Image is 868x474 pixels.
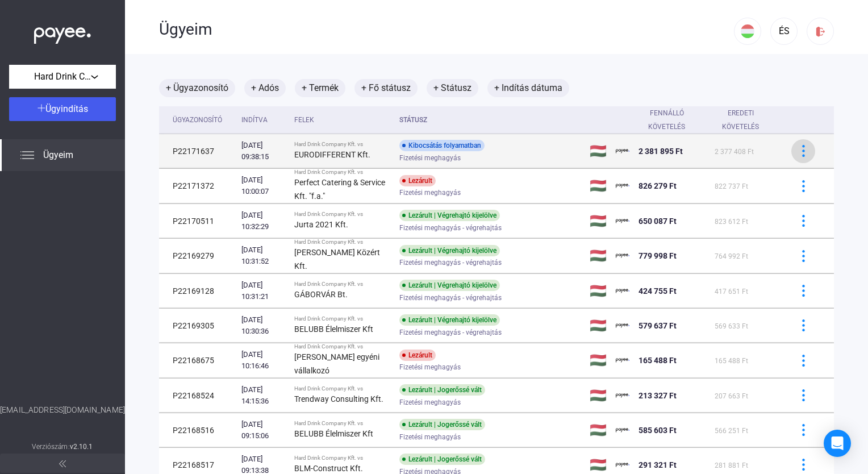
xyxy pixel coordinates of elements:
[34,21,91,44] img: white-payee-white-dot.svg
[395,106,585,134] th: Státusz
[294,352,379,375] strong: [PERSON_NAME] egyéni vállalkozó
[173,113,222,127] div: Ügyazonosító
[798,355,809,367] img: több-kék
[294,325,373,334] strong: BELUBB Élelmiszer Kft
[715,106,777,134] div: Eredeti követelés
[798,145,809,157] img: több-kék
[159,134,237,168] td: P22171637
[779,26,790,36] font: ÉS
[294,281,390,288] div: Hard Drink Company Kft. vs
[798,285,809,297] img: több-kék
[241,419,285,442] div: [DATE] 09:15:06
[399,151,461,165] span: Fizetési meghagyás
[433,81,471,95] font: + Státusz
[494,81,562,95] font: + Indítás dátuma
[20,148,34,162] img: list.svg
[166,81,228,95] font: + Ügyazonosító
[399,256,502,269] span: Fizetési meghagyás - végrehajtás
[639,321,677,330] span: 579 637 Ft
[798,180,809,192] img: több-kék
[399,175,436,186] div: Lezárult
[734,18,761,45] button: HU
[585,204,611,238] td: 🇭🇺
[715,148,754,156] span: 2 377 408 Ft
[399,454,485,465] div: Lezárult | Jogerőssé vált
[798,389,809,401] img: több-kék
[294,178,385,201] strong: Perfect Catering & Service Kft. "f.a."
[639,181,677,190] span: 826 279 Ft
[741,24,754,38] img: HU
[798,215,809,227] img: több-kék
[399,350,436,361] div: Lezárult
[399,210,500,221] div: Lezárult | Végrehajtó kijelölve
[173,113,232,127] div: Ügyazonosító
[294,150,370,159] strong: EURODIFFERENT Kft.
[294,220,348,229] strong: Jurta 2021 Kft.
[770,18,798,45] button: ÉS
[37,104,45,112] img: plus-white.svg
[639,106,695,134] div: Fennálló követelés
[34,70,91,84] span: Hard Drink Company Kft.
[824,430,851,457] div: Nyissa meg az Intercom Messengert
[715,392,748,400] span: 207 663 Ft
[791,174,815,198] button: több-kék
[399,430,461,444] span: Fizetési meghagyás
[639,426,677,435] span: 585 603 Ft
[616,144,629,158] img: kedvezményezett-logó
[159,20,734,39] div: Ügyeim
[715,182,748,190] span: 822 737 Ft
[399,314,500,326] div: Lezárult | Végrehajtó kijelölve
[639,106,706,134] div: Fennálló követelés
[294,239,390,246] div: Hard Drink Company Kft. vs
[791,314,815,338] button: több-kék
[241,174,285,197] div: [DATE] 10:00:07
[616,284,629,298] img: kedvezményezett-logó
[399,396,461,409] span: Fizetési meghagyás
[616,319,629,332] img: kedvezményezett-logó
[639,356,677,365] span: 165 488 Ft
[241,113,268,127] div: Indítva
[159,239,237,273] td: P22169279
[9,65,116,89] button: Hard Drink Company Kft.
[241,210,285,232] div: [DATE] 10:32:29
[639,147,683,156] span: 2 381 895 Ft
[399,291,502,305] span: Fizetési meghagyás - végrehajtás
[639,217,677,226] span: 650 087 Ft
[791,139,815,163] button: több-kék
[159,343,237,378] td: P22168675
[715,252,748,260] span: 764 992 Ft
[791,279,815,303] button: több-kék
[294,429,373,438] strong: BELUBB Élelmiszer Kft
[585,274,611,308] td: 🇭🇺
[791,209,815,233] button: több-kék
[399,384,485,396] div: Lezárult | Jogerőssé vált
[616,423,629,437] img: kedvezményezett-logó
[159,413,237,447] td: P22168516
[294,464,363,473] strong: BLM-Construct Kft.
[294,248,380,271] strong: [PERSON_NAME] Közért Kft.
[159,169,237,203] td: P22171372
[585,379,611,413] td: 🇭🇺
[294,343,390,350] div: Hard Drink Company Kft. vs
[715,288,748,296] span: 417 651 Ft
[715,106,767,134] div: Eredeti követelés
[616,214,629,228] img: kedvezményezett-logó
[294,211,390,218] div: Hard Drink Company Kft. vs
[585,134,611,168] td: 🇭🇺
[715,461,748,469] span: 281 881 Ft
[616,354,629,367] img: kedvezményezett-logó
[715,427,748,435] span: 566 251 Ft
[815,26,827,38] img: kijelentkezés-piros
[791,348,815,372] button: több-kék
[791,244,815,268] button: több-kék
[241,280,285,302] div: [DATE] 10:31:21
[399,419,485,430] div: Lezárult | Jogerőssé vált
[251,81,279,95] font: + Adós
[639,251,677,260] span: 779 998 Ft
[294,290,348,299] strong: GÁBORVÁR Bt.
[159,274,237,308] td: P22169128
[807,18,834,45] button: kijelentkezés-piros
[798,319,809,331] img: több-kék
[616,249,629,263] img: kedvezményezett-logó
[159,379,237,413] td: P22168524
